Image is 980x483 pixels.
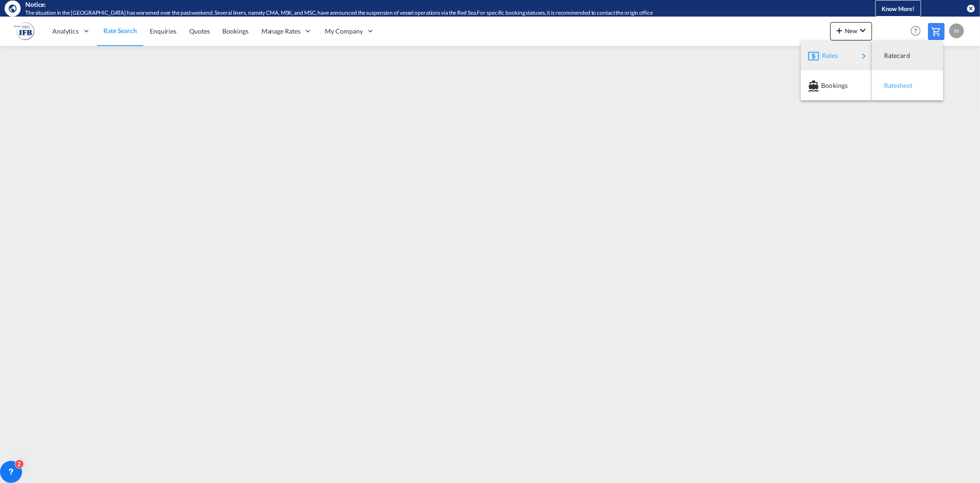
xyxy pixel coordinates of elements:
div: Bookings [808,74,865,97]
span: Ratecard [884,46,894,65]
md-icon: icon-chevron-right [859,51,870,62]
div: Ratecard [879,44,936,67]
span: Ratesheet [884,76,894,95]
button: Bookings [801,70,872,100]
span: Rates [822,46,833,65]
div: Ratesheet [879,74,936,97]
span: Bookings [821,76,831,95]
